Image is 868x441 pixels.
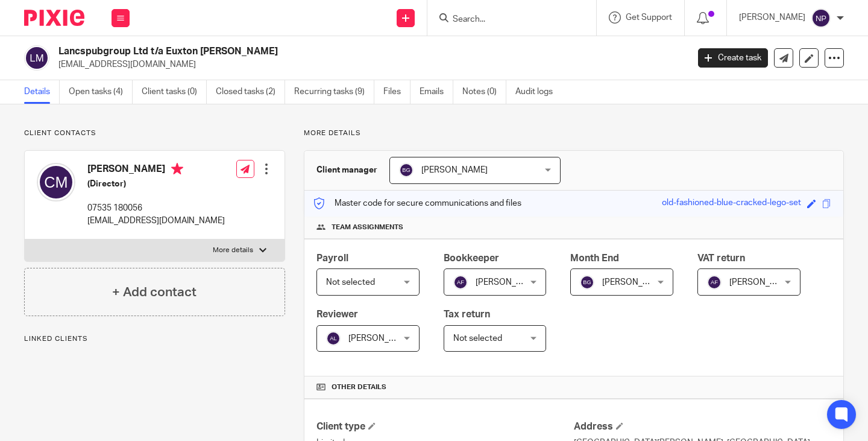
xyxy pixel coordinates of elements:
p: Client contacts [24,128,285,138]
span: [PERSON_NAME] [348,334,415,343]
p: [EMAIL_ADDRESS][DOMAIN_NAME] [87,215,225,227]
input: Search [451,14,560,25]
p: Master code for secure communications and files [313,197,521,209]
img: Pixie [24,10,84,26]
a: Files [383,80,410,104]
a: Audit logs [515,80,562,104]
span: [PERSON_NAME] [729,278,796,287]
img: svg%3E [811,8,831,28]
a: Closed tasks (2) [216,80,285,104]
span: Tax return [444,309,490,319]
i: Primary [171,163,183,175]
img: svg%3E [707,275,722,290]
span: Month End [570,253,619,263]
span: VAT return [697,253,745,263]
span: Not selected [326,278,375,287]
img: svg%3E [399,163,414,177]
h4: Address [574,420,831,433]
h3: Client manager [316,164,377,176]
a: Emails [420,80,453,104]
img: svg%3E [326,331,341,346]
p: Linked clients [24,334,285,344]
span: [PERSON_NAME] [602,278,668,287]
a: Client tasks (0) [142,80,207,104]
a: Recurring tasks (9) [294,80,374,104]
span: Team assignments [332,223,403,232]
h4: Client type [316,420,574,433]
p: More details [213,246,253,255]
span: [PERSON_NAME] [421,166,488,174]
span: Not selected [453,334,502,343]
span: Get Support [626,13,672,22]
h4: + Add contact [112,283,197,302]
h2: Lancspubgroup Ltd t/a Euxton [PERSON_NAME] [58,45,556,58]
p: [PERSON_NAME] [739,11,805,24]
h4: [PERSON_NAME] [87,163,225,178]
img: svg%3E [453,275,468,290]
img: svg%3E [37,163,75,201]
p: 07535 180056 [87,202,225,214]
span: Bookkeeper [444,253,499,263]
img: svg%3E [24,45,49,71]
span: Reviewer [316,309,358,319]
a: Open tasks (4) [69,80,133,104]
p: More details [304,128,844,138]
h5: (Director) [87,178,225,190]
span: Other details [332,382,386,392]
img: svg%3E [580,275,594,290]
div: old-fashioned-blue-cracked-lego-set [662,197,801,211]
a: Notes (0) [462,80,506,104]
a: Create task [698,48,768,68]
p: [EMAIL_ADDRESS][DOMAIN_NAME] [58,59,680,71]
span: [PERSON_NAME] [476,278,542,287]
span: Payroll [316,253,348,263]
a: Details [24,80,60,104]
